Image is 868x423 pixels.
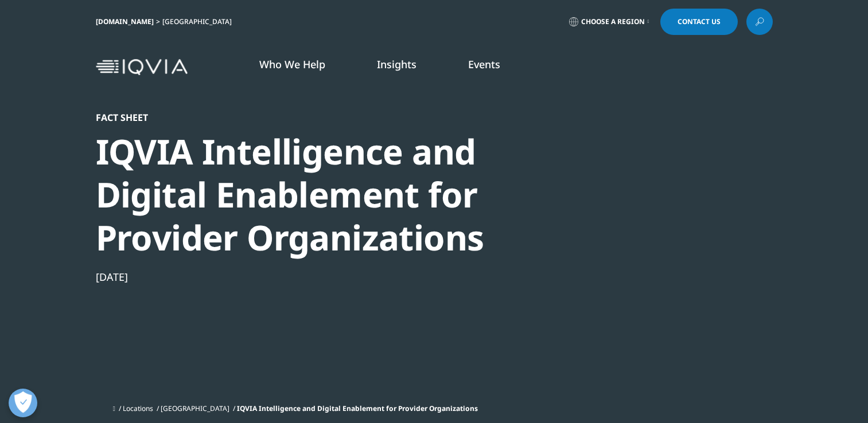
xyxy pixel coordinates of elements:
a: [GEOGRAPHIC_DATA] [161,404,229,413]
div: [DATE] [96,270,489,284]
a: Locations [123,404,153,413]
div: [GEOGRAPHIC_DATA] [162,17,236,26]
a: [DOMAIN_NAME] [96,17,154,26]
span: Choose a Region [581,17,645,26]
span: IQVIA Intelligence and Digital Enablement for Provider Organizations [237,404,478,413]
span: Contact Us [678,18,721,25]
a: Events [468,57,500,71]
div: IQVIA Intelligence and Digital Enablement for Provider Organizations [96,130,489,259]
nav: Primary [192,40,773,94]
button: Open Preferences [9,389,37,417]
a: Insights [377,57,417,71]
img: IQVIA Healthcare Information Technology and Pharma Clinical Research Company [96,59,188,76]
div: Fact Sheet [96,112,489,123]
a: Who We Help [259,57,325,71]
a: Contact Us [660,9,738,35]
